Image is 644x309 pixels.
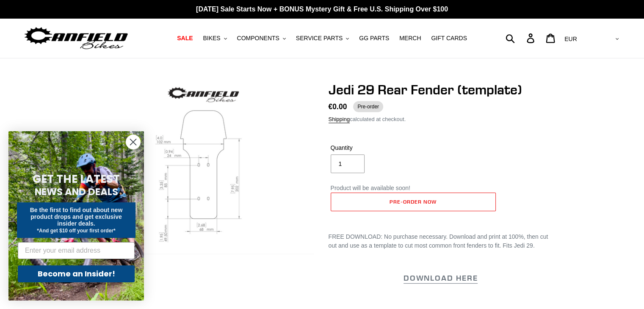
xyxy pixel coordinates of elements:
a: GIFT CARDS [427,33,471,44]
a: GG PARTS [355,33,393,44]
button: BIKES [199,33,231,44]
span: Be the first to find out about new product drops and get exclusive insider deals. [30,207,123,227]
button: COMPONENTS [233,33,290,44]
span: Pre-order [353,101,383,112]
button: SERVICE PARTS [292,33,353,44]
span: GET THE LATEST [33,171,120,187]
span: SALE [177,35,193,42]
span: BIKES [203,35,220,42]
p: FREE DOWNLOAD: No purchase necessary. Download and print at 100%, then cut out and use as a templ... [329,232,553,250]
div: Page 1 [329,232,553,250]
span: Pre-order now [390,199,436,205]
span: *And get $10 off your first order* [37,228,115,234]
span: COMPONENTS [237,35,279,42]
a: Shipping [329,116,350,123]
a: SALE [173,33,197,44]
h1: Jedi 29 Rear Fender (template) [329,82,553,98]
button: Close dialog [126,135,141,149]
button: Become an Insider! [18,265,135,282]
span: MERCH [399,35,421,42]
strong: DOWNLOAD HERE [404,273,478,283]
a: MERCH [395,33,425,44]
input: Search [510,29,532,47]
a: DOWNLOAD HERE [404,273,478,284]
span: €0.00 [329,101,347,112]
span: NEWS AND DEALS [35,185,118,199]
img: Canfield Bikes [23,25,129,52]
span: GG PARTS [359,35,389,42]
span: GIFT CARDS [431,35,467,42]
div: calculated at checkout. [329,115,553,124]
button: Add to cart [331,193,496,211]
span: SERVICE PARTS [296,35,343,42]
label: Quantity [331,143,411,152]
input: Enter your email address [18,242,135,259]
p: Product will be available soon! [331,184,496,193]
